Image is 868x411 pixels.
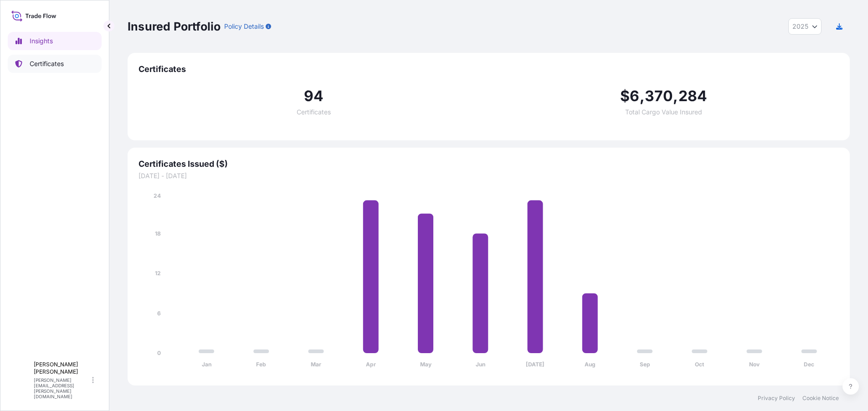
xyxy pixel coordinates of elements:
span: Certificates [297,109,331,115]
span: Total Cargo Value Insured [625,109,702,115]
p: Policy Details [224,22,264,31]
tspan: 0 [157,349,161,356]
p: Insights [30,36,53,46]
tspan: 6 [157,310,161,317]
span: Certificates Issued ($) [139,159,839,170]
span: 6 [630,89,639,103]
span: 370 [645,89,673,103]
tspan: 12 [155,270,161,277]
a: Certificates [8,55,102,73]
tspan: May [420,361,432,368]
span: 2025 [792,22,808,31]
span: , [640,89,645,103]
p: Insured Portfolio [128,19,221,34]
tspan: Mar [311,361,321,368]
tspan: Aug [585,361,596,368]
tspan: Dec [804,361,814,368]
span: $ [620,89,630,103]
tspan: Apr [366,361,376,368]
span: [DATE] - [DATE] [139,171,839,180]
tspan: Feb [256,361,266,368]
tspan: Sep [640,361,650,368]
span: Certificates [139,64,839,75]
span: , [673,89,678,103]
tspan: Oct [695,361,704,368]
button: Year Selector [788,18,822,35]
tspan: Nov [749,361,760,368]
a: Privacy Policy [758,395,795,402]
span: 284 [678,89,708,103]
span: 94 [304,89,324,103]
tspan: [DATE] [526,361,544,368]
p: [PERSON_NAME][EMAIL_ADDRESS][PERSON_NAME][DOMAIN_NAME] [34,377,90,399]
span: J [19,375,23,385]
tspan: Jan [202,361,211,368]
tspan: 24 [154,192,161,199]
p: [PERSON_NAME] [PERSON_NAME] [34,361,90,375]
p: Certificates [30,59,64,68]
tspan: Jun [476,361,485,368]
a: Cookie Notice [802,395,839,402]
a: Insights [8,32,102,50]
tspan: 18 [155,230,161,237]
